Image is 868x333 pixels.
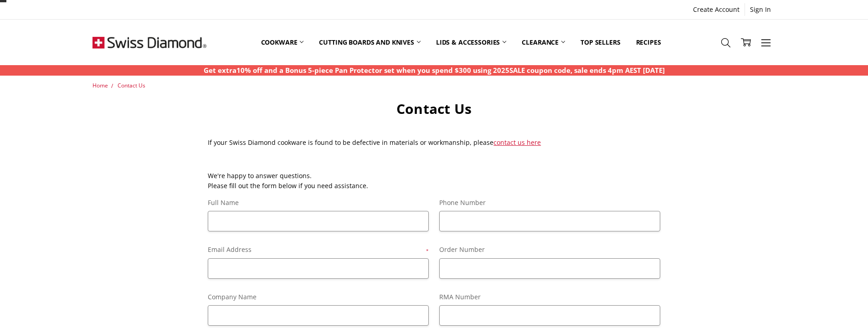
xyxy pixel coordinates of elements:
a: Clearance [514,22,573,62]
a: Create Account [688,3,745,16]
label: RMA Number [439,292,660,302]
h1: Contact Us [208,100,660,118]
a: Lids & Accessories [428,22,514,62]
a: Top Sellers [573,22,628,62]
label: Phone Number [439,198,660,208]
label: Full Name [208,198,429,208]
a: Sign In [745,3,776,16]
p: Get extra10% off and a Bonus 5-piece Pan Protector set when you spend $300 using 2025SALE coupon ... [204,65,665,76]
p: If your Swiss Diamond cookware is found to be defective in materials or workmanship, please [208,138,660,148]
label: Order Number [439,245,660,255]
a: Recipes [628,22,669,62]
label: Email Address [208,245,429,255]
p: We're happy to answer questions. Please fill out the form below if you need assistance. [208,171,660,191]
label: Company Name [208,292,429,302]
a: Contact Us [118,82,145,89]
a: contact us here [493,138,541,147]
a: Cutting boards and knives [311,22,428,62]
a: Home [92,82,108,89]
a: Cookware [253,22,312,62]
img: Free Shipping On Every Order [92,20,206,65]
